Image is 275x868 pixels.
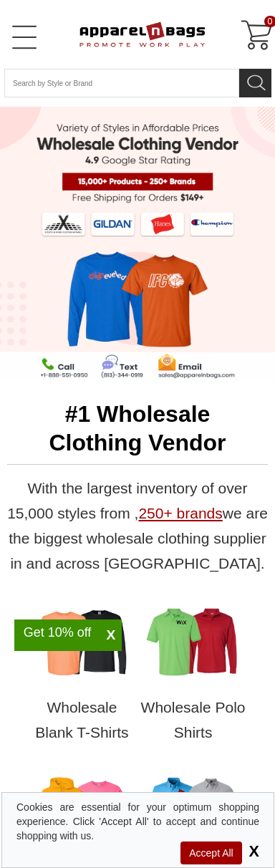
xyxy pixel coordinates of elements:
[4,69,239,97] input: Search By Style or Brand
[32,773,132,849] img: Shop Wholesale Sweatshirts & Hoodies
[26,688,137,759] h3: Wholesale Blank T-Shirts
[143,773,243,849] img: shop wholesale dress shirts
[246,70,267,92] img: search icon
[137,688,249,759] h3: Wholesale Polo Shirts
[50,11,206,57] img: ApparelnBags.com Official Website
[137,604,249,759] a: Shop Wholesale Polo ShirtsWholesale Polo Shirts
[180,842,241,864] span: Accept All
[16,800,259,843] div: Cookies are essential for your optimum shopping experience. Click 'Accept All' to accept and cont...
[32,604,132,680] img: Shop Wholesale T-Shirts
[138,505,222,521] a: 250+ brands
[143,604,243,680] img: Shop Wholesale Polo Shirts
[7,400,268,465] h1: #1 Wholesale Clothing Vendor
[50,11,211,60] a: ApparelnBags
[7,476,268,576] p: With the largest inventory of over 15,000 styles from , we are the biggest wholesale clothing sup...
[100,627,122,644] span: X
[26,604,137,759] a: Shop Wholesale T-ShirtsWholesale Blank T-Shirts
[237,19,271,53] a: 0
[239,69,271,97] button: Search
[245,842,259,860] span: X
[10,23,39,52] a: Open Left Menu
[14,627,100,638] div: Get 10% off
